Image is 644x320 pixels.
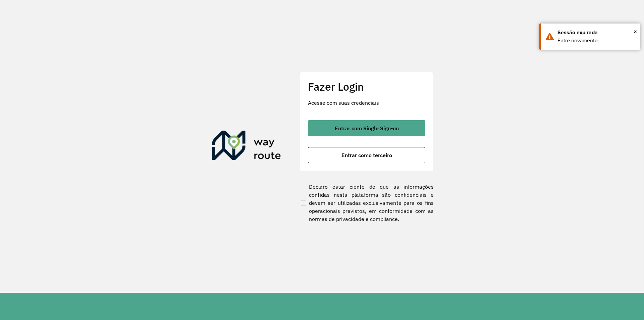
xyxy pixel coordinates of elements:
[557,37,635,45] div: Entre novamente
[308,80,425,93] h2: Fazer Login
[341,152,392,158] span: Entrar como terceiro
[300,183,434,223] label: Declaro estar ciente de que as informações contidas nesta plataforma são confidenciais e devem se...
[634,27,637,37] span: ×
[557,29,635,37] div: Sessão expirada
[212,131,281,163] img: Roteirizador AmbevTech
[308,120,425,136] button: button
[308,99,425,107] p: Acesse com suas credenciais
[308,147,425,163] button: button
[634,27,637,37] button: Close
[335,126,399,131] span: Entrar com Single Sign-on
